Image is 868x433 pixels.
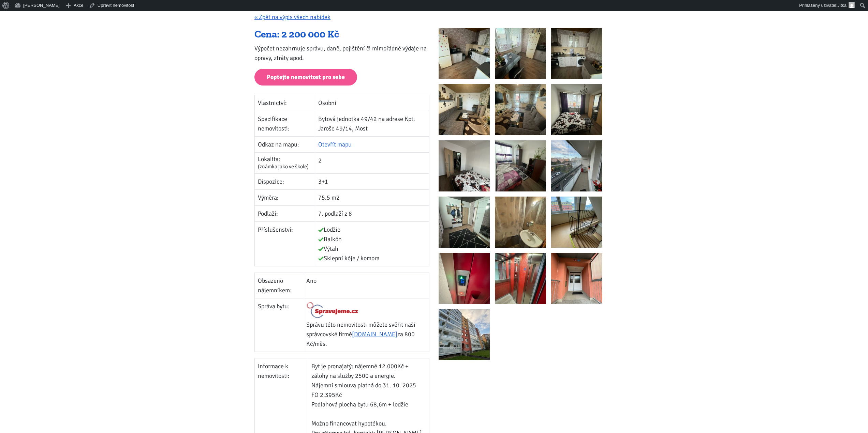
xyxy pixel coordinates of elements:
p: Výpočet nezahrnuje správu, daně, pojištění či mimořádné výdaje na opravy, ztráty apod. [254,44,429,63]
td: Ano [303,273,429,298]
td: Dispozice: [255,173,315,189]
td: Obsazeno nájemníkem: [255,273,303,298]
td: 2 [315,152,429,173]
a: [DOMAIN_NAME] [352,330,397,338]
a: Otevřít mapu [318,141,352,148]
td: 7. podlaží z 8 [315,205,429,221]
td: Lokalita: [255,152,315,173]
td: Lodžie Balkón Výtah Sklepní kóje / komora [315,221,429,266]
a: Poptejte nemovitost pro sebe [254,69,357,86]
span: (známka jako ve škole) [258,163,309,170]
div: Cena: 2 200 000 Kč [254,28,429,41]
p: Správu této nemovitosti můžete svěřit naší správcovské firmě za 800 Kč/měs. [306,320,426,349]
td: Osobní [315,95,429,111]
img: Logo Spravujeme.cz [306,301,358,319]
td: Podlaží: [255,205,315,221]
span: Jitka [837,3,847,8]
td: Výměra: [255,189,315,205]
td: 75.5 m2 [315,189,429,205]
td: Správa bytu: [255,298,303,352]
td: Příslušenství: [255,221,315,266]
a: « Zpět na výpis všech nabídek [254,13,330,21]
td: Bytová jednotka 49/42 na adrese Kpt. Jaroše 49/14, Most [315,111,429,136]
td: Odkaz na mapu: [255,136,315,152]
td: Vlastnictví: [255,95,315,111]
td: 3+1 [315,173,429,189]
td: Specifikace nemovitosti: [255,111,315,136]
